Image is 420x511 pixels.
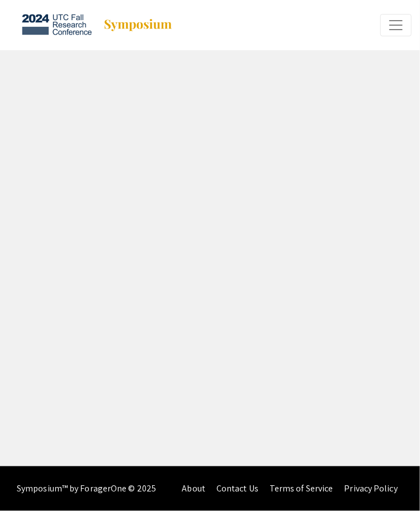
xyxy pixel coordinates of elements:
a: Terms of Service [270,483,333,494]
iframe: Chat [8,461,48,503]
button: Expand or Collapse Menu [380,14,412,36]
a: Privacy Policy [345,483,398,494]
img: Symposium by ForagerOne [103,18,173,32]
img: UTC Fall Research Conference 2024 [22,11,92,39]
a: UTC Fall Research Conference 2024 [8,11,173,39]
div: Symposium™ by ForagerOne © 2025 [17,466,156,511]
a: Contact Us [216,483,258,494]
a: About [182,483,205,494]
